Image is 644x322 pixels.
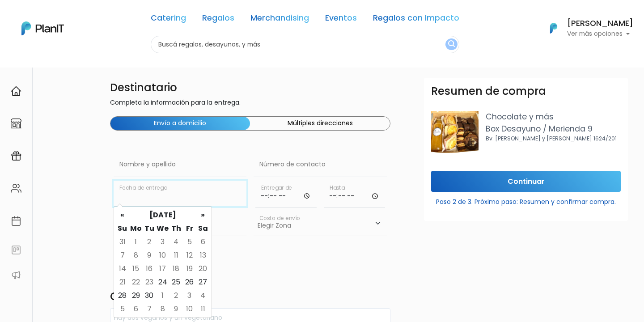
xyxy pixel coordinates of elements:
[151,14,186,25] a: Catering
[110,117,250,130] button: Envío a domicilio
[11,118,21,129] img: marketplace-4ceaa7011d94191e9ded77b95e3339b90024bf715f7c57f8cf31f2d8c509eaba.svg
[183,275,196,289] td: 26
[129,289,143,302] td: 29
[169,302,183,316] td: 9
[129,208,196,222] th: [DATE]
[143,235,156,249] td: 2
[143,275,156,289] td: 23
[196,222,210,235] th: Sa
[448,40,455,49] img: search_button-432b6d5273f82d61273b3651a40e1bd1b912527efae98b1b7a1b2c0702e16a8d.svg
[169,289,183,302] td: 2
[11,270,21,280] img: partners-52edf745621dab592f3b2c58e3bca9d71375a7ef29c3b500c9f145b62cc070d4.svg
[116,289,129,302] td: 28
[567,31,633,37] p: Ver más opciones
[324,181,385,208] input: Hasta
[196,302,210,316] td: 11
[156,222,169,235] th: We
[544,18,563,38] img: PlanIt Logo
[373,14,459,25] a: Regalos con Impacto
[486,123,621,135] p: Box Desayuno / Merienda 9
[196,235,210,249] td: 6
[143,249,156,262] td: 9
[183,302,196,316] td: 10
[250,117,390,130] button: Múltiples direcciones
[196,208,210,222] th: »
[151,36,459,53] input: Buscá regalos, desayunos, y más
[116,208,129,222] th: «
[21,21,64,35] img: PlanIt Logo
[129,249,143,262] td: 8
[567,20,633,28] h6: [PERSON_NAME]
[196,262,210,275] td: 20
[169,275,183,289] td: 25
[156,235,169,249] td: 3
[255,181,317,208] input: Horario
[196,289,210,302] td: 4
[110,81,391,94] h4: Destinatario
[169,222,183,235] th: Th
[325,14,357,25] a: Eventos
[254,152,387,177] input: Número de contacto
[116,262,129,275] td: 14
[250,14,309,25] a: Merchandising
[156,289,169,302] td: 1
[129,262,143,275] td: 15
[486,135,621,143] p: Bv. [PERSON_NAME] y [PERSON_NAME] 1624/201
[156,302,169,316] td: 8
[169,262,183,275] td: 18
[129,235,143,249] td: 1
[156,249,169,262] td: 10
[431,194,621,207] p: Paso 2 de 3. Próximo paso: Resumen y confirmar compra.
[156,262,169,275] td: 17
[143,302,156,316] td: 7
[46,8,129,26] div: ¿Necesitás ayuda?
[156,275,169,289] td: 24
[116,235,129,249] td: 31
[11,151,21,161] img: campaigns-02234683943229c281be62815700db0a1741e53638e28bf9629b52c665b00959.svg
[431,171,621,192] input: Continuar
[114,181,247,206] input: Fecha de entrega
[183,289,196,302] td: 3
[110,98,391,109] p: Completa la información para la entrega.
[169,249,183,262] td: 11
[202,14,234,25] a: Regalos
[183,222,196,235] th: Fr
[116,222,129,235] th: Su
[116,249,129,262] td: 7
[114,152,247,177] input: Nombre y apellido
[129,302,143,316] td: 6
[116,275,129,289] td: 21
[183,235,196,249] td: 5
[143,222,156,235] th: Tu
[143,289,156,302] td: 30
[143,262,156,275] td: 16
[196,249,210,262] td: 13
[486,111,621,123] p: Chocolate y más
[11,245,21,255] img: feedback-78b5a0c8f98aac82b08bfc38622c3050aee476f2c9584af64705fc4e61158814.svg
[116,302,129,316] td: 5
[431,85,546,98] h3: Resumen de compra
[538,17,633,40] button: PlanIt Logo [PERSON_NAME] Ver más opciones
[11,216,21,226] img: calendar-87d922413cdce8b2cf7b7f5f62616a5cf9e4887200fb71536465627b3292af00.svg
[431,111,479,153] img: PHOTO-2022-03-20-15-16-39.jpg
[129,222,143,235] th: Mo
[169,235,183,249] td: 4
[183,262,196,275] td: 19
[196,275,210,289] td: 27
[129,275,143,289] td: 22
[183,249,196,262] td: 12
[110,290,391,305] h4: Comentarios
[11,86,21,97] img: home-e721727adea9d79c4d83392d1f703f7f8bce08238fde08b1acbfd93340b81755.svg
[11,183,21,194] img: people-662611757002400ad9ed0e3c099ab2801c6687ba6c219adb57efc949bc21e19d.svg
